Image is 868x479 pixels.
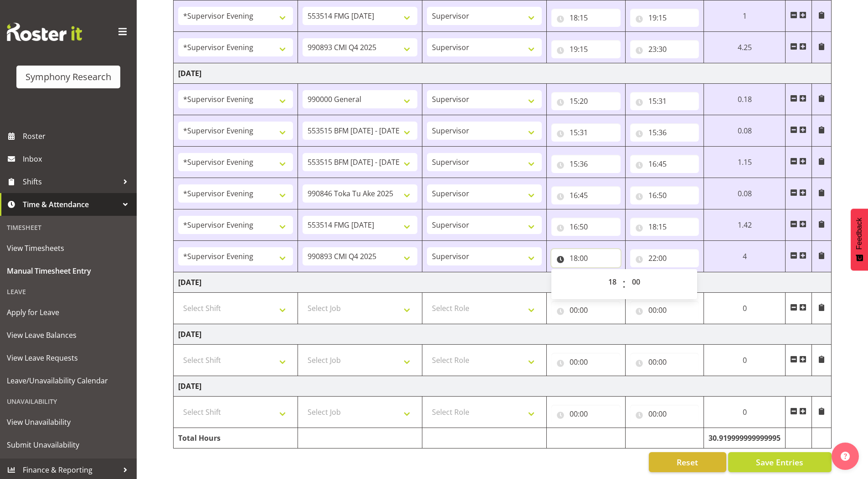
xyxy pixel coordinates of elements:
div: Leave [2,282,134,301]
td: [DATE] [174,376,832,397]
a: View Leave Balances [2,324,134,347]
input: Click to select... [551,353,621,371]
input: Click to select... [551,123,621,142]
span: Time & Attendance [23,198,118,211]
span: View Unavailability [7,415,130,429]
a: View Timesheets [2,237,134,260]
input: Click to select... [630,218,699,236]
button: Feedback - Show survey [851,209,868,270]
button: Save Entries [728,452,832,472]
input: Click to select... [630,123,699,142]
span: Save Entries [756,456,803,468]
input: Click to select... [551,40,621,58]
td: 0.18 [704,84,786,115]
td: 0 [704,345,786,376]
td: 1.42 [704,209,786,241]
a: Submit Unavailability [2,433,134,456]
input: Click to select... [551,249,621,267]
td: 0 [704,397,786,428]
span: View Leave Requests [7,351,130,365]
div: Symphony Research [26,70,111,84]
span: View Timesheets [7,241,130,255]
input: Click to select... [630,249,699,267]
td: 4.25 [704,32,786,63]
input: Click to select... [630,92,699,110]
span: View Leave Balances [7,328,130,342]
input: Click to select... [551,155,621,173]
span: Feedback [855,218,863,250]
td: 1 [704,0,786,32]
input: Click to select... [551,92,621,110]
td: Total Hours [174,428,298,448]
img: Rosterit website logo [7,23,82,41]
span: : [622,273,626,296]
span: Finance & Reporting [23,463,118,477]
input: Click to select... [630,9,699,27]
input: Click to select... [630,155,699,173]
td: 1.15 [704,147,786,178]
a: View Leave Requests [2,347,134,369]
a: Leave/Unavailability Calendar [2,369,134,392]
td: 0.08 [704,178,786,209]
a: View Unavailability [2,411,134,433]
div: Timesheet [2,218,134,237]
input: Click to select... [630,353,699,371]
button: Reset [649,452,726,472]
span: Roster [23,129,132,143]
input: Click to select... [551,218,621,236]
input: Click to select... [630,40,699,58]
td: 0.08 [704,115,786,147]
a: Apply for Leave [2,301,134,324]
td: [DATE] [174,272,832,293]
td: 4 [704,241,786,272]
input: Click to select... [630,301,699,319]
td: [DATE] [174,63,832,84]
input: Click to select... [551,301,621,319]
input: Click to select... [630,405,699,423]
td: [DATE] [174,324,832,345]
span: Manual Timesheet Entry [7,264,130,278]
a: Manual Timesheet Entry [2,260,134,282]
td: 0 [704,293,786,324]
input: Click to select... [551,405,621,423]
img: help-xxl-2.png [841,452,850,461]
span: Leave/Unavailability Calendar [7,374,130,387]
span: Reset [677,456,698,468]
span: Apply for Leave [7,306,130,319]
input: Click to select... [551,186,621,204]
div: Unavailability [2,392,134,411]
td: 30.919999999999995 [704,428,786,448]
span: Submit Unavailability [7,438,130,452]
input: Click to select... [551,9,621,27]
span: Inbox [23,152,132,166]
input: Click to select... [630,186,699,204]
span: Shifts [23,175,118,189]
